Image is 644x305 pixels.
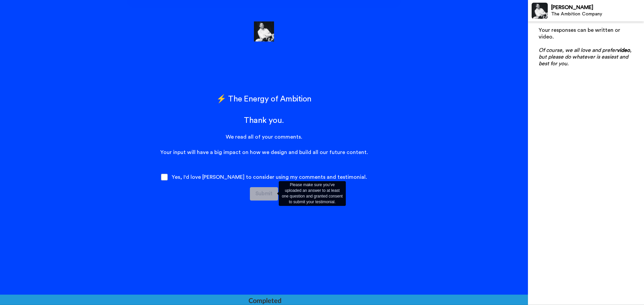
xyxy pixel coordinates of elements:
[539,48,633,66] span: , but please do whatever is easiest and best for you.
[539,48,617,53] span: Of course, we all love and prefer
[617,48,630,53] span: video
[532,3,548,19] img: Profile Image
[539,27,622,40] span: Your responses can be written or video.
[244,117,284,125] span: Thank you.
[250,187,278,201] button: Submit
[279,181,346,206] div: Please make sure you’ve uploaded an answer to at least one question and granted consent to submit...
[172,174,367,180] span: Yes, I'd love [PERSON_NAME] to consider using my comments and testimonial.
[160,150,368,155] span: Your input will have a big impact on how we design and build all our future content.
[216,95,311,103] span: ⚡️ The Energy of Ambition
[249,296,281,305] div: Completed
[226,134,302,140] span: We read all of your comments.
[551,11,644,17] div: The Ambition Company
[551,4,644,11] div: [PERSON_NAME]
